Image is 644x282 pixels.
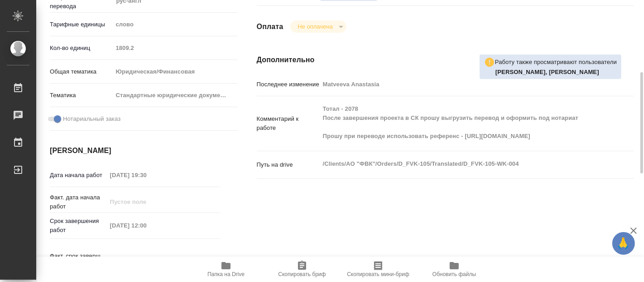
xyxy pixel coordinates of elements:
[50,67,112,76] p: Общая тематика
[107,219,186,232] input: Пустое поле
[257,54,634,65] h4: Дополнительно
[347,271,409,277] span: Скопировать мини-бриф
[340,257,416,282] button: Скопировать мини-бриф
[50,44,112,53] p: Кол-во единиц
[63,114,120,124] span: Нотариальный заказ
[495,69,599,75] b: [PERSON_NAME], [PERSON_NAME]
[616,234,631,253] span: 🙏
[495,58,617,67] p: Работу также просматривают пользователи
[50,252,107,270] p: Факт. срок заверш. работ
[278,271,326,277] span: Скопировать бриф
[320,78,603,91] input: Пустое поле
[320,101,603,144] textarea: Тотал - 2078 После завершения проекта в СК прошу выгрузить перевод и оформить под нотариат Прошу ...
[433,271,476,277] span: Обновить файлы
[295,23,335,30] button: Не оплачена
[207,271,245,277] span: Папка на Drive
[257,114,320,133] p: Комментарий к работе
[264,257,340,282] button: Скопировать бриф
[112,64,238,79] div: Юридическая/Финансовая
[188,257,264,282] button: Папка на Drive
[50,145,221,156] h4: [PERSON_NAME]
[612,232,635,255] button: 🙏
[107,168,186,182] input: Пустое поле
[107,254,186,267] input: Пустое поле
[257,80,320,89] p: Последнее изменение
[50,20,112,29] p: Тарифные единицы
[416,257,492,282] button: Обновить файлы
[495,68,617,77] p: Matveeva Anastasia, Сидоренко Ольга
[112,17,238,32] div: слово
[50,217,107,235] p: Срок завершения работ
[50,193,107,211] p: Факт. дата начала работ
[107,195,186,208] input: Пустое поле
[50,91,112,100] p: Тематика
[112,88,238,103] div: Стандартные юридические документы, договоры, уставы
[320,156,603,172] textarea: /Clients/АО "ФВК"/Orders/D_FVK-105/Translated/D_FVK-105-WK-004
[290,20,346,33] div: Не оплачена
[112,41,238,54] input: Пустое поле
[50,171,107,180] p: Дата начала работ
[257,160,320,169] p: Путь на drive
[257,21,284,32] h4: Оплата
